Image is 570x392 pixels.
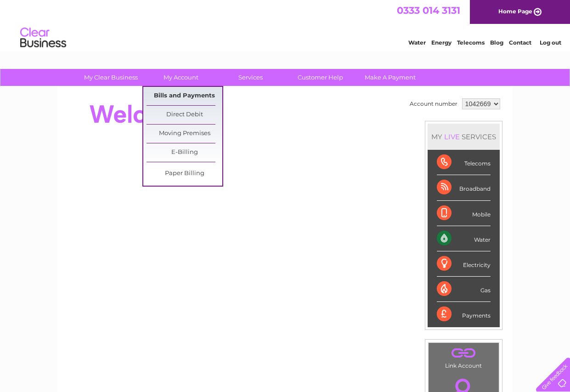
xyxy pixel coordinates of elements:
[437,302,491,327] div: Payments
[68,5,502,45] div: Clear Business is a trading name of Verastar Limited (registered in [GEOGRAPHIC_DATA] No. 3667643...
[457,39,485,46] a: Telecoms
[431,345,497,361] a: .
[509,39,531,46] a: Contact
[352,69,428,86] a: Make A Payment
[431,39,451,46] a: Energy
[20,24,67,52] img: logo.png
[407,96,460,112] td: Account number
[213,69,288,86] a: Services
[143,69,219,86] a: My Account
[437,226,491,251] div: Water
[397,5,460,16] a: 0333 014 3131
[437,277,491,302] div: Gas
[490,39,503,46] a: Blog
[282,69,358,86] a: Customer Help
[147,143,222,162] a: E-Billing
[428,124,500,150] div: MY SERVICES
[540,39,561,46] a: Log out
[437,251,491,277] div: Electricity
[147,125,222,143] a: Moving Premises
[147,87,222,105] a: Bills and Payments
[437,175,491,200] div: Broadband
[147,165,222,183] a: Paper Billing
[428,342,499,371] td: Link Account
[437,201,491,226] div: Mobile
[437,150,491,175] div: Telecoms
[408,39,426,46] a: Water
[73,69,149,86] a: My Clear Business
[442,132,462,141] div: LIVE
[147,106,222,124] a: Direct Debit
